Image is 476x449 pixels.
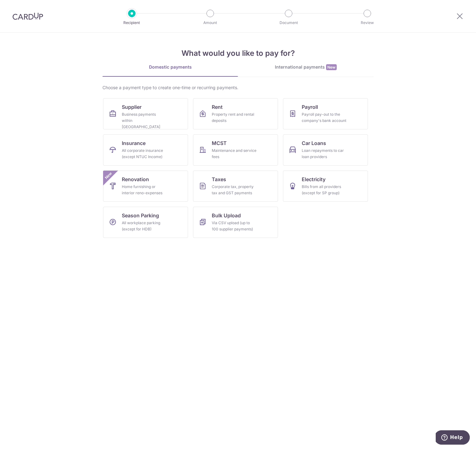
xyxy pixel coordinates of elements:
span: Electricity [302,176,325,183]
span: Payroll [302,103,318,111]
a: PayrollPayroll pay-out to the company's bank account [283,98,368,129]
p: Amount [187,20,233,26]
a: SupplierBusiness payments within [GEOGRAPHIC_DATA] [103,98,188,129]
a: ElectricityBills from all providers (except for SP group) [283,171,368,202]
div: Business payments within [GEOGRAPHIC_DATA] [122,111,167,130]
img: CardUp [12,12,43,20]
span: Taxes [212,176,226,183]
a: TaxesCorporate tax, property tax and GST payments [193,171,278,202]
a: Season ParkingAll workplace parking (except for HDB) [103,207,188,238]
span: Insurance [122,139,146,147]
div: All corporate insurance (except NTUC Income) [122,147,167,160]
span: Renovation [122,176,149,183]
div: Corporate tax, property tax and GST payments [212,184,257,196]
iframe: Opens a widget where you can find more information [436,430,470,446]
a: MCSTMaintenance and service fees [193,134,278,166]
div: Payroll pay-out to the company's bank account [302,111,347,124]
div: All workplace parking (except for HDB) [122,220,167,232]
span: Season Parking [122,212,159,219]
a: Car LoansLoan repayments to car loan providers [283,134,368,166]
span: Supplier [122,103,141,111]
div: Bills from all providers (except for SP group) [302,184,347,196]
p: Recipient [109,20,155,26]
div: Home furnishing or interior reno-expenses [122,184,167,196]
div: Domestic payments [102,64,238,70]
span: Help [14,4,27,10]
span: New [103,171,114,181]
div: Property rent and rental deposits [212,111,257,124]
span: New [326,64,337,70]
a: Bulk UploadVia CSV upload (up to 100 supplier payments) [193,207,278,238]
p: Review [344,20,390,26]
div: Choose a payment type to create one-time or recurring payments. [102,84,374,91]
span: Rent [212,103,223,111]
a: InsuranceAll corporate insurance (except NTUC Income) [103,134,188,166]
div: Via CSV upload (up to 100 supplier payments) [212,220,257,232]
div: Maintenance and service fees [212,147,257,160]
h4: What would you like to pay for? [102,48,374,59]
span: MCST [212,139,227,147]
div: International payments [238,64,374,70]
span: Car Loans [302,139,326,147]
div: Loan repayments to car loan providers [302,147,347,160]
a: RenovationHome furnishing or interior reno-expensesNew [103,171,188,202]
a: RentProperty rent and rental deposits [193,98,278,129]
span: Bulk Upload [212,212,241,219]
p: Document [265,20,312,26]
